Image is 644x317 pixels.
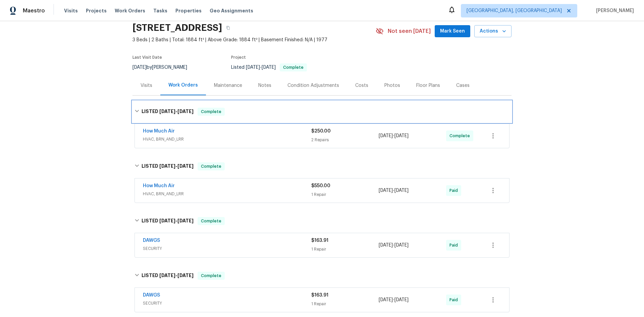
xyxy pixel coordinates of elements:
[143,191,311,197] span: HVAC, BRN_AND_LRR
[258,82,271,89] div: Notes
[379,243,393,248] span: [DATE]
[132,65,147,70] span: [DATE]
[159,218,194,223] span: -
[132,55,162,59] span: Last Visit Date
[142,272,194,280] h6: LISTED
[449,242,461,249] span: Paid
[379,187,409,194] span: -
[132,265,512,286] div: LISTED [DATE]-[DATE]Complete
[435,25,470,38] button: Mark Seen
[379,242,409,249] span: -
[214,82,242,89] div: Maintenance
[311,129,331,134] span: $250.00
[168,82,198,89] div: Work Orders
[311,137,379,143] div: 2 Repairs
[177,273,194,278] span: [DATE]
[311,183,330,188] span: $550.00
[159,273,175,278] span: [DATE]
[388,28,431,35] span: Not seen [DATE]
[159,109,194,114] span: -
[177,218,194,223] span: [DATE]
[379,297,409,303] span: -
[198,108,224,115] span: Complete
[175,7,202,14] span: Properties
[132,156,512,177] div: LISTED [DATE]-[DATE]Complete
[280,65,306,69] span: Complete
[440,27,465,36] span: Mark Seen
[159,164,175,168] span: [DATE]
[177,164,194,168] span: [DATE]
[311,191,379,198] div: 1 Repair
[480,27,506,36] span: Actions
[449,297,461,303] span: Paid
[287,82,339,89] div: Condition Adjustments
[86,7,107,14] span: Projects
[142,108,194,116] h6: LISTED
[394,134,409,138] span: [DATE]
[449,133,473,139] span: Complete
[246,65,276,70] span: -
[394,188,409,193] span: [DATE]
[177,109,194,114] span: [DATE]
[198,163,224,170] span: Complete
[262,65,276,70] span: [DATE]
[311,246,379,253] div: 1 Repair
[132,37,376,43] span: 3 Beds | 2 Baths | Total: 1884 ft² | Above Grade: 1884 ft² | Basement Finished: N/A | 1977
[64,7,78,14] span: Visits
[467,7,562,14] span: [GEOGRAPHIC_DATA], [GEOGRAPHIC_DATA]
[132,210,512,232] div: LISTED [DATE]-[DATE]Complete
[311,238,328,243] span: $163.91
[159,218,175,223] span: [DATE]
[231,55,246,59] span: Project
[394,243,409,248] span: [DATE]
[143,238,160,243] a: DAWGS
[355,82,368,89] div: Costs
[311,301,379,307] div: 1 Repair
[143,300,311,307] span: SECURITY
[474,25,512,38] button: Actions
[132,63,195,71] div: by [PERSON_NAME]
[379,298,393,302] span: [DATE]
[132,24,222,31] h2: [STREET_ADDRESS]
[143,129,175,134] a: How Much Air
[311,293,328,298] span: $163.91
[159,273,194,278] span: -
[394,298,409,302] span: [DATE]
[222,22,234,34] button: Copy Address
[379,188,393,193] span: [DATE]
[143,183,175,188] a: How Much Air
[456,82,470,89] div: Cases
[379,133,409,139] span: -
[449,187,461,194] span: Paid
[379,134,393,138] span: [DATE]
[416,82,440,89] div: Floor Plans
[141,82,152,89] div: Visits
[198,218,224,224] span: Complete
[231,65,307,70] span: Listed
[210,7,253,14] span: Geo Assignments
[159,164,194,168] span: -
[384,82,400,89] div: Photos
[593,7,634,14] span: [PERSON_NAME]
[142,217,194,225] h6: LISTED
[159,109,175,114] span: [DATE]
[23,7,45,14] span: Maestro
[143,245,311,252] span: SECURITY
[142,162,194,170] h6: LISTED
[198,272,224,279] span: Complete
[246,65,260,70] span: [DATE]
[132,101,512,122] div: LISTED [DATE]-[DATE]Complete
[115,7,145,14] span: Work Orders
[153,8,167,13] span: Tasks
[143,293,160,298] a: DAWGS
[143,136,311,143] span: HVAC, BRN_AND_LRR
